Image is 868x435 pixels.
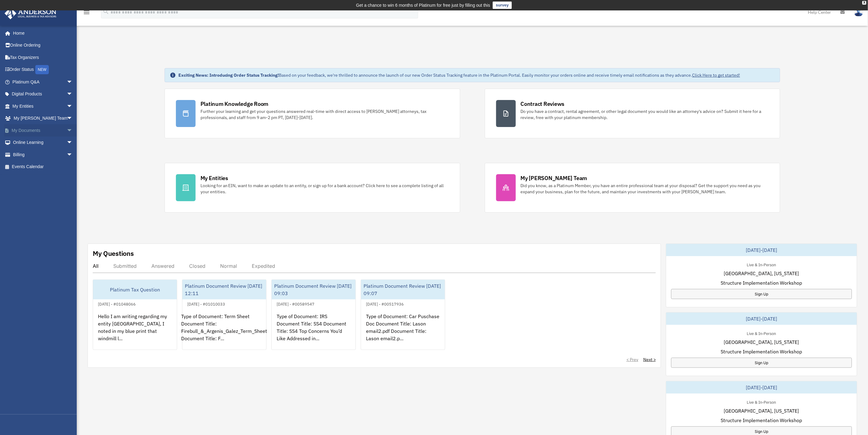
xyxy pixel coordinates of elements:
a: Platinum Document Review [DATE] 09:07[DATE] - #00517936Type of Document: Car Puschase Doc Documen... [361,279,445,350]
div: Type of Document: Car Puschase Doc Document Title: Lason email2.pdf Document Title: Lason email2.... [361,308,445,356]
a: My [PERSON_NAME] Team Did you know, as a Platinum Member, you have an entire professional team at... [485,163,780,213]
a: My Documentsarrow_drop_down [4,124,82,137]
div: Do you have a contract, rental agreement, or other legal document you would like an attorney's ad... [521,108,769,121]
div: All [93,263,99,269]
span: arrow_drop_down [67,112,79,125]
div: [DATE] - #01010033 [182,300,230,307]
div: My [PERSON_NAME] Team [521,174,587,182]
span: arrow_drop_down [67,100,79,113]
i: search [103,8,109,15]
div: Platinum Knowledge Room [200,100,269,108]
a: Events Calendar [4,161,82,173]
div: Answered [151,263,174,269]
span: arrow_drop_down [67,124,79,137]
a: Platinum Document Review [DATE] 12:11[DATE] - #01010033Type of Document: Term Sheet Document Titl... [182,279,267,350]
a: Next > [643,356,656,363]
div: Platinum Document Review [DATE] 09:07 [361,280,445,299]
span: Structure Implementation Workshop [721,348,802,355]
a: My [PERSON_NAME] Teamarrow_drop_down [4,112,82,125]
a: Platinum Q&Aarrow_drop_down [4,76,82,88]
div: Based on your feedback, we're thrilled to announce the launch of our new Order Status Tracking fe... [178,72,740,78]
a: Sign Up [671,358,852,368]
a: survey [493,2,512,9]
span: Structure Implementation Workshop [721,417,802,424]
a: Digital Productsarrow_drop_down [4,88,82,100]
img: User Pic [854,8,863,17]
span: arrow_drop_down [67,88,79,101]
a: menu [83,11,90,16]
div: [DATE] - #01048066 [93,300,141,307]
div: NEW [35,65,49,74]
a: Platinum Document Review [DATE] 09:03[DATE] - #00589547Type of Document: IRS Document Title: SS4 ... [271,279,356,350]
div: [DATE] - #00517936 [361,300,409,307]
div: Further your learning and get your questions answered real-time with direct access to [PERSON_NAM... [200,108,449,121]
div: Submitted [113,263,137,269]
div: Did you know, as a Platinum Member, you have an entire professional team at your disposal? Get th... [521,183,769,195]
div: Live & In-Person [742,261,781,268]
a: Platinum Knowledge Room Further your learning and get your questions answered real-time with dire... [165,89,460,138]
div: My Questions [93,249,134,258]
div: Hello I am writing regarding my entity [GEOGRAPHIC_DATA], I noted in my blue print that windmill ... [93,308,177,356]
a: Online Ordering [4,39,82,52]
a: Platinum Tax Question[DATE] - #01048066Hello I am writing regarding my entity [GEOGRAPHIC_DATA], ... [93,279,177,350]
span: arrow_drop_down [67,76,79,88]
a: Home [4,27,79,39]
span: arrow_drop_down [67,148,79,161]
span: arrow_drop_down [67,137,79,149]
a: My Entities Looking for an EIN, want to make an update to an entity, or sign up for a bank accoun... [165,163,460,213]
a: Contract Reviews Do you have a contract, rental agreement, or other legal document you would like... [485,89,780,138]
strong: Exciting News: Introducing Order Status Tracking! [178,72,279,78]
div: Type of Document: IRS Document Title: SS4 Document Title: SS4 Top Concerns You’d Like Addressed i... [272,308,356,356]
div: Expedited [252,263,275,269]
div: close [862,1,866,5]
div: Normal [220,263,237,269]
a: Online Learningarrow_drop_down [4,137,82,149]
span: [GEOGRAPHIC_DATA], [US_STATE] [724,338,799,346]
i: menu [83,9,90,16]
div: [DATE] - #00589547 [272,300,319,307]
div: Platinum Tax Question [93,280,177,299]
span: [GEOGRAPHIC_DATA], [US_STATE] [724,270,799,277]
div: Platinum Document Review [DATE] 12:11 [182,280,266,299]
div: Platinum Document Review [DATE] 09:03 [272,280,356,299]
span: [GEOGRAPHIC_DATA], [US_STATE] [724,407,799,414]
img: Anderson Advisors Platinum Portal [3,7,58,19]
div: Contract Reviews [521,100,565,108]
div: Get a chance to win 6 months of Platinum for free just by filling out this [356,2,490,9]
div: My Entities [200,174,228,182]
a: Click Here to get started! [692,72,740,78]
div: Type of Document: Term Sheet Document Title: Firebull_&_Argenis_Galez_Term_Sheet Document Title: ... [182,308,266,356]
a: Order StatusNEW [4,64,82,76]
div: Closed [189,263,205,269]
div: [DATE]-[DATE] [666,381,857,394]
div: [DATE]-[DATE] [666,313,857,325]
a: Sign Up [671,289,852,299]
div: [DATE]-[DATE] [666,244,857,256]
span: Structure Implementation Workshop [721,279,802,287]
a: My Entitiesarrow_drop_down [4,100,82,112]
a: Tax Organizers [4,51,82,64]
div: Live & In-Person [742,330,781,336]
div: Looking for an EIN, want to make an update to an entity, or sign up for a bank account? Click her... [200,183,449,195]
a: Billingarrow_drop_down [4,148,82,161]
div: Live & In-Person [742,398,781,405]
